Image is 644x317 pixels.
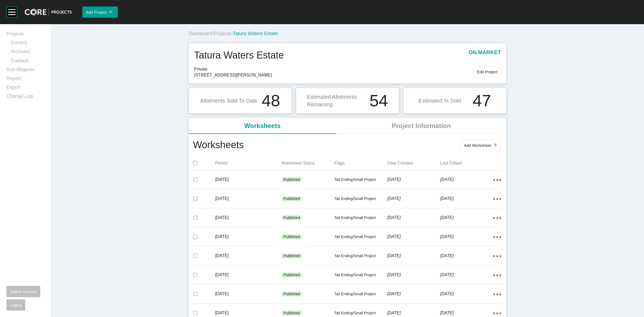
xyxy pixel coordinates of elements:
[336,118,506,134] li: Project Information
[262,92,280,109] h1: 48
[11,57,45,66] a: Trashed
[6,31,45,39] a: Projects
[215,160,281,166] p: Period
[387,215,440,221] p: [DATE]
[387,196,440,202] p: [DATE]
[6,286,40,297] button: Switch Account
[440,196,493,202] p: [DATE]
[6,84,45,93] a: Export
[387,160,440,166] p: Date Created
[334,160,387,166] p: Flags
[307,93,366,108] p: Estimated Allotments Remaining
[215,253,281,259] p: [DATE]
[334,292,387,297] p: Tail Ending/Small Project
[334,196,387,202] p: Tail Ending/Small Project
[214,31,231,36] a: Projects
[281,160,334,166] p: Worksheet Status
[6,75,45,84] a: Report
[334,177,387,183] p: Tail Ending/Small Project
[334,311,387,316] p: Tail Ending/Small Project
[82,6,118,18] button: Add Project
[440,160,493,166] p: Last Edited
[477,70,497,74] span: Edit Project
[215,310,281,316] p: [DATE]
[387,272,440,278] p: [DATE]
[440,272,493,278] p: [DATE]
[440,234,493,240] p: [DATE]
[369,92,388,109] h1: 54
[212,31,214,36] span: ›
[200,97,257,104] p: Allotments Sold To Date
[473,92,491,109] h1: 47
[334,253,387,259] p: Tail Ending/Small Project
[334,234,387,240] p: Tail Ending/Small Project
[10,303,22,307] span: Logout
[194,72,473,78] span: [STREET_ADDRESS][PERSON_NAME]
[460,140,501,151] button: Add Worksheet
[440,177,493,183] p: [DATE]
[334,272,387,278] p: Tail Ending/Small Project
[189,31,212,36] a: Dashboard
[387,234,440,240] p: [DATE]
[6,93,45,102] a: Change Log
[11,39,45,48] a: Current
[473,66,501,78] button: Edit Project
[283,292,300,297] p: Published
[283,311,300,316] p: Published
[25,9,72,16] img: core-logo-dark.3138cae2.png
[387,177,440,183] p: [DATE]
[283,215,300,221] p: Published
[215,215,281,221] p: [DATE]
[194,66,473,72] span: Private
[215,234,281,240] p: [DATE]
[193,138,244,152] h1: Worksheets
[440,253,493,259] p: [DATE]
[215,291,281,297] p: [DATE]
[283,272,300,278] p: Published
[283,234,300,240] p: Published
[10,289,37,294] span: Switch Account
[215,177,281,183] p: [DATE]
[189,118,336,134] li: Worksheets
[6,66,45,75] a: Sub-Regions
[419,97,461,104] p: Estimated % Sold
[215,196,281,202] p: [DATE]
[440,310,493,316] p: [DATE]
[194,49,284,62] h1: Tatura Waters Estate
[440,291,493,297] p: [DATE]
[283,196,300,202] p: Published
[464,143,491,148] span: Add Worksheet
[215,272,281,278] p: [DATE]
[440,215,493,221] p: [DATE]
[86,10,107,14] span: Add Project
[387,291,440,297] p: [DATE]
[231,31,233,36] span: ›
[387,253,440,259] p: [DATE]
[11,48,45,57] a: Archived
[283,177,300,183] p: Published
[233,31,278,36] span: Tatura Waters Estate
[283,253,300,259] p: Published
[6,299,25,311] button: Logout
[334,215,387,221] p: Tail Ending/Small Project
[469,49,501,62] p: on market
[387,310,440,316] p: [DATE]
